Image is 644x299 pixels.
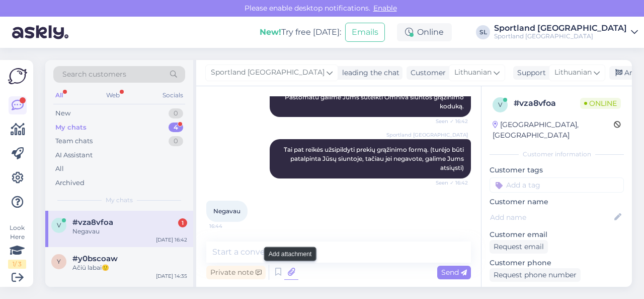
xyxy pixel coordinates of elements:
div: Request email [490,240,548,254]
img: Askly Logo [8,68,27,84]
div: Negavau [72,227,187,236]
div: [DATE] 16:42 [156,236,187,244]
span: Negavau [213,207,240,215]
span: v [498,101,502,108]
div: Try free [DATE]: [260,26,341,38]
span: Enable [370,4,400,13]
div: Online [397,23,452,41]
span: 16:44 [209,222,247,230]
div: [DATE] 14:35 [156,272,187,280]
span: #y0bscoaw [72,254,118,263]
div: Web [104,89,122,102]
span: My chats [106,196,133,205]
div: Team chats [55,136,93,146]
span: Seen ✓ 16:42 [430,117,468,125]
div: 0 [169,136,183,146]
b: New! [260,27,281,37]
div: Socials [160,89,185,102]
span: Lithuanian [554,67,592,78]
div: 1 [178,218,187,227]
div: Customer [407,68,446,78]
div: Customer information [490,150,624,159]
div: 1 / 3 [8,260,26,269]
input: Add a tag [490,177,624,193]
span: Search customers [62,69,126,80]
div: Sportland [GEOGRAPHIC_DATA] [494,32,627,40]
div: leading the chat [338,68,399,78]
a: Sportland [GEOGRAPHIC_DATA]Sportland [GEOGRAPHIC_DATA] [494,24,638,40]
div: 0 [169,108,183,118]
div: Sportland [GEOGRAPHIC_DATA] [494,24,627,32]
span: Tai pat reikės užsipildyti prekių grąžinimo formą. (turėjo būti patalpinta Jūsų siuntoje, tačiau ... [284,146,465,171]
div: Look Here [8,223,26,269]
div: # vza8vfoa [514,97,580,109]
div: My chats [55,123,87,133]
div: Support [513,68,546,78]
span: Sportland [GEOGRAPHIC_DATA] [211,67,325,78]
span: Seen ✓ 16:42 [430,179,468,187]
span: #vza8vfoa [72,218,113,227]
input: Add name [490,212,612,223]
div: All [55,164,64,174]
button: Emails [345,23,385,42]
div: 4 [169,123,183,133]
div: Private note [206,266,266,279]
p: Visited pages [490,286,624,296]
div: Ačiū labai🙂 [72,263,187,272]
p: Customer name [490,197,624,207]
span: y [57,258,61,265]
small: Add attachment [269,249,312,258]
div: New [55,108,70,118]
p: Customer phone [490,258,624,268]
div: Archived [55,178,85,188]
div: [GEOGRAPHIC_DATA], [GEOGRAPHIC_DATA] [493,119,614,141]
span: Sportland [GEOGRAPHIC_DATA] [386,131,468,139]
span: Online [580,98,621,109]
span: v [57,221,61,229]
p: Customer email [490,229,624,240]
div: AI Assistant [55,150,93,160]
span: Lithuanian [454,67,492,78]
div: Request phone number [490,268,581,282]
p: Customer tags [490,165,624,175]
div: SL [476,25,490,39]
span: Send [441,268,467,277]
div: All [53,89,65,102]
